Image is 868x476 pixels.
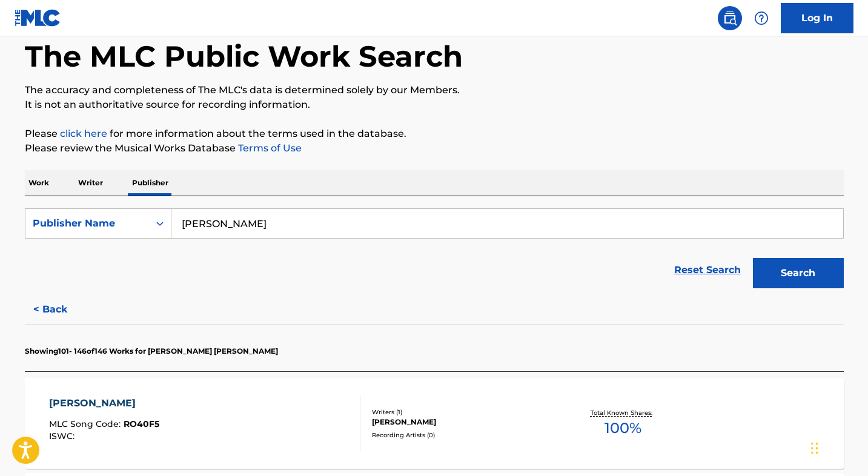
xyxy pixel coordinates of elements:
[25,208,844,294] form: Search Form
[25,346,278,357] p: Showing 101 - 146 of 146 Works for [PERSON_NAME] [PERSON_NAME]
[25,127,844,141] p: Please for more information about the terms used in the database.
[723,11,737,25] img: search
[749,6,774,30] div: Help
[753,258,844,288] button: Search
[605,417,641,439] span: 100 %
[754,11,769,25] img: help
[25,141,844,156] p: Please review the Musical Works Database
[25,83,844,98] p: The accuracy and completeness of The MLC's data is determined solely by our Members.
[25,294,98,325] button: < Back
[33,216,142,231] div: Publisher Name
[128,170,172,196] p: Publisher
[60,128,107,139] a: click here
[15,9,61,27] img: MLC Logo
[591,408,655,417] p: Total Known Shares:
[49,396,159,411] div: [PERSON_NAME]
[49,431,78,441] span: ISWC :
[25,38,463,74] h1: The MLC Public Work Search
[49,418,124,429] span: MLC Song Code :
[75,170,107,196] p: Writer
[372,408,555,417] div: Writers ( 1 )
[236,142,302,154] a: Terms of Use
[811,430,818,466] div: Drag
[807,418,868,476] iframe: Chat Widget
[372,417,555,428] div: [PERSON_NAME]
[25,378,844,469] a: [PERSON_NAME]MLC Song Code:RO40F5ISWC:Writers (1)[PERSON_NAME]Recording Artists (0)Total Known Sh...
[124,418,159,429] span: RO40F5
[718,6,742,30] a: Public Search
[25,170,53,196] p: Work
[668,257,747,283] a: Reset Search
[25,98,844,112] p: It is not an authoritative source for recording information.
[781,3,853,33] a: Log In
[372,431,555,440] div: Recording Artists ( 0 )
